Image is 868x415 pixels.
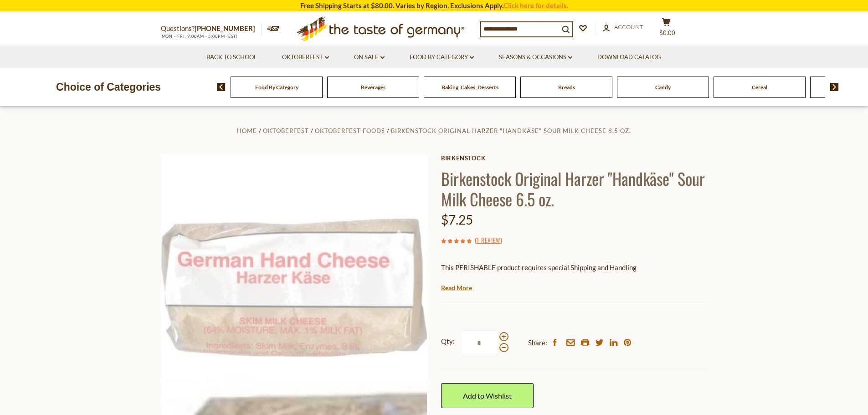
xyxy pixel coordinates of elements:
[659,29,675,36] span: $0.00
[361,84,385,91] a: Beverages
[282,52,329,62] a: Oktoberfest
[354,52,385,62] a: On Sale
[558,84,575,91] a: Breads
[499,52,572,62] a: Seasons & Occasions
[475,236,502,245] span: ( )
[206,52,257,62] a: Back to School
[461,330,498,355] input: Qty:
[217,83,226,91] img: previous arrow
[237,127,257,134] a: Home
[477,236,500,246] a: 1 Review
[161,23,262,35] p: Questions?
[441,336,455,347] strong: Qty:
[503,1,568,10] a: Click here for details.
[603,22,643,32] a: Account
[161,34,238,39] span: MON - FRI, 9:00AM - 5:00PM (EST)
[441,154,708,162] a: Birkenstock
[830,83,839,91] img: next arrow
[255,84,298,91] a: Food By Category
[528,337,547,348] span: Share:
[391,127,631,134] a: Birkenstock Original Harzer "Handkäse" Sour Milk Cheese 6.5 oz.
[441,383,534,408] a: Add to Wishlist
[441,262,708,273] p: This PERISHABLE product requires special Shipping and Handling
[653,18,680,41] button: $0.00
[442,84,498,91] a: Baking, Cakes, Desserts
[410,52,474,62] a: Food By Category
[450,280,708,292] li: We will ship this product in heat-protective packaging and ice.
[315,127,385,134] a: Oktoberfest Foods
[441,212,473,227] span: $7.25
[441,168,708,209] h1: Birkenstock Original Harzer "Handkäse" Sour Milk Cheese 6.5 oz.
[441,283,472,292] a: Read More
[597,52,661,62] a: Download Catalog
[195,24,255,32] a: [PHONE_NUMBER]
[752,84,767,91] a: Cereal
[614,23,643,31] span: Account
[263,127,309,134] a: Oktoberfest
[655,84,671,91] a: Candy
